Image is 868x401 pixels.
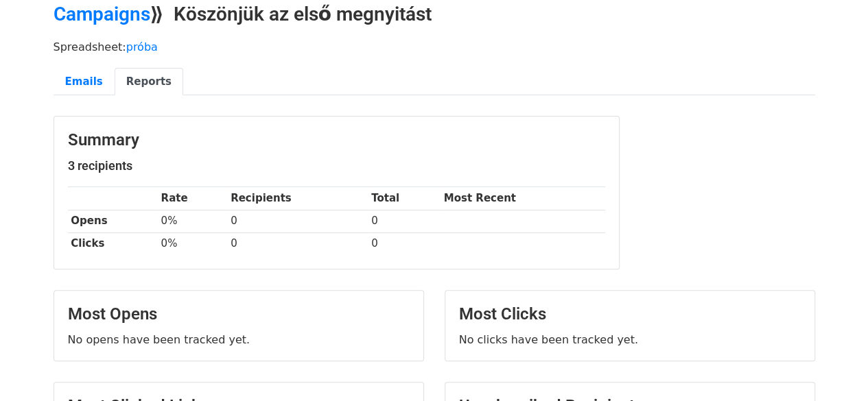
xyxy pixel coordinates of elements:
[68,210,158,232] th: Opens
[68,158,605,173] h5: 3 recipients
[227,187,368,210] th: Recipients
[459,304,801,324] h3: Most Clicks
[54,3,150,25] a: Campaigns
[459,332,801,347] p: No clicks have been tracked yet.
[227,210,368,232] td: 0
[126,40,158,53] a: próba
[227,232,368,255] td: 0
[54,40,815,54] p: Spreadsheet:
[799,335,868,401] iframe: Chat Widget
[368,187,441,210] th: Total
[158,232,228,255] td: 0%
[115,68,183,96] a: Reports
[68,232,158,255] th: Clicks
[441,187,605,210] th: Most Recent
[799,335,868,401] div: Csevegés widget
[368,232,441,255] td: 0
[68,332,410,347] p: No opens have been tracked yet.
[68,304,410,324] h3: Most Opens
[54,68,115,96] a: Emails
[158,187,228,210] th: Rate
[158,210,228,232] td: 0%
[368,210,441,232] td: 0
[68,130,605,150] h3: Summary
[54,3,815,26] h2: ⟫ Köszönjük az első megnyitást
